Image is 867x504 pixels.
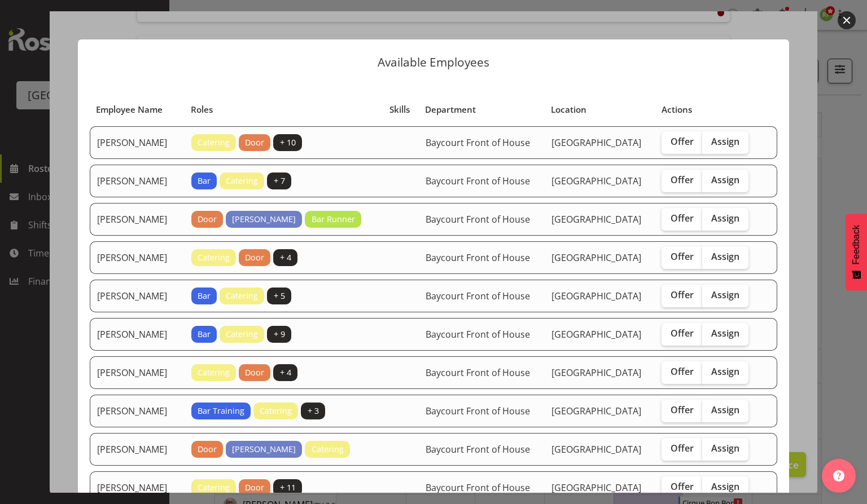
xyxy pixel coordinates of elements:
[90,318,185,351] td: [PERSON_NAME]
[711,251,739,262] span: Assign
[198,481,230,494] span: Catering
[90,203,185,236] td: [PERSON_NAME]
[198,366,230,379] span: Catering
[245,251,264,264] span: Door
[280,251,291,264] span: + 4
[274,290,285,302] span: + 5
[711,213,739,224] span: Assign
[198,443,217,456] span: Door
[274,175,285,187] span: + 7
[671,174,694,185] span: Offer
[551,213,641,226] span: [GEOGRAPHIC_DATA]
[226,328,258,341] span: Catering
[711,289,739,300] span: Assign
[671,136,694,147] span: Offer
[551,405,641,417] span: [GEOGRAPHIC_DATA]
[90,165,185,197] td: [PERSON_NAME]
[274,328,285,341] span: + 9
[198,175,211,187] span: Bar
[671,404,694,415] span: Offer
[551,443,641,456] span: [GEOGRAPHIC_DATA]
[426,443,530,456] span: Baycourt Front of House
[551,136,641,149] span: [GEOGRAPHIC_DATA]
[198,251,230,264] span: Catering
[425,103,476,116] span: Department
[551,328,641,341] span: [GEOGRAPHIC_DATA]
[551,290,641,302] span: [GEOGRAPHIC_DATA]
[280,136,296,149] span: + 10
[851,225,861,264] span: Feedback
[671,289,694,300] span: Offer
[245,366,264,379] span: Door
[90,126,185,159] td: [PERSON_NAME]
[426,136,530,149] span: Baycourt Front of House
[426,213,530,226] span: Baycourt Front of House
[312,443,344,456] span: Catering
[671,366,694,377] span: Offer
[711,366,739,377] span: Assign
[671,251,694,262] span: Offer
[90,356,185,389] td: [PERSON_NAME]
[226,175,258,187] span: Catering
[90,241,185,274] td: [PERSON_NAME]
[711,404,739,415] span: Assign
[551,366,641,379] span: [GEOGRAPHIC_DATA]
[426,290,530,302] span: Baycourt Front of House
[671,328,694,339] span: Offer
[90,395,185,427] td: [PERSON_NAME]
[711,443,739,454] span: Assign
[96,103,163,116] span: Employee Name
[551,175,641,187] span: [GEOGRAPHIC_DATA]
[198,328,211,341] span: Bar
[671,443,694,454] span: Offer
[226,290,258,302] span: Catering
[198,136,230,149] span: Catering
[198,405,244,417] span: Bar Training
[245,136,264,149] span: Door
[280,366,291,379] span: + 4
[260,405,292,417] span: Catering
[232,213,296,226] span: [PERSON_NAME]
[711,174,739,185] span: Assign
[426,366,530,379] span: Baycourt Front of House
[426,175,530,187] span: Baycourt Front of House
[232,443,296,456] span: [PERSON_NAME]
[671,481,694,492] span: Offer
[551,103,586,116] span: Location
[551,251,641,264] span: [GEOGRAPHIC_DATA]
[426,251,530,264] span: Baycourt Front of House
[90,433,185,466] td: [PERSON_NAME]
[191,103,213,116] span: Roles
[551,481,641,494] span: [GEOGRAPHIC_DATA]
[245,481,264,494] span: Door
[711,481,739,492] span: Assign
[389,103,410,116] span: Skills
[426,481,530,494] span: Baycourt Front of House
[308,405,319,417] span: + 3
[198,213,217,226] span: Door
[711,328,739,339] span: Assign
[426,405,530,417] span: Baycourt Front of House
[89,56,778,68] p: Available Employees
[90,471,185,504] td: [PERSON_NAME]
[662,103,692,116] span: Actions
[312,213,355,226] span: Bar Runner
[846,214,867,290] button: Feedback - Show survey
[711,136,739,147] span: Assign
[426,328,530,341] span: Baycourt Front of House
[280,481,296,494] span: + 11
[90,280,185,312] td: [PERSON_NAME]
[833,470,844,481] img: help-xxl-2.png
[198,290,211,302] span: Bar
[671,213,694,224] span: Offer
